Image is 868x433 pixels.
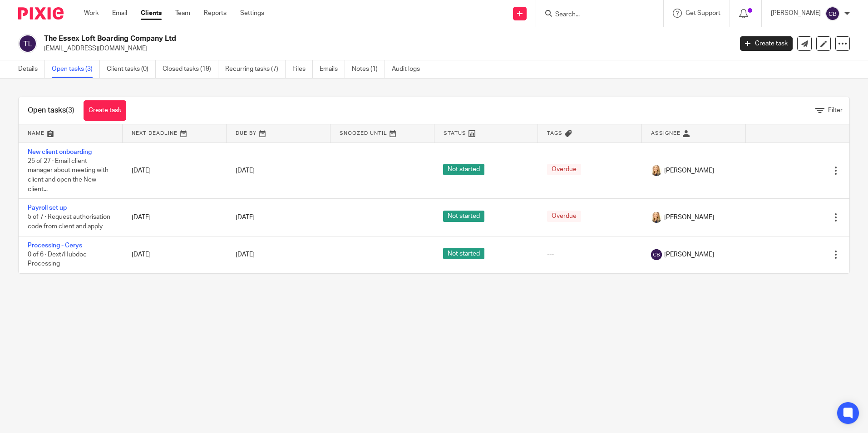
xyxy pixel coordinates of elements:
img: Pixie [18,7,64,20]
a: Create task [84,100,126,121]
a: New client onboarding [28,149,92,155]
a: Processing - Cerys [28,242,82,249]
img: Headshot%20White%20Background.jpg [651,165,662,176]
a: Payroll set up [28,205,67,211]
a: Clients [141,9,162,18]
span: [DATE] [236,167,255,174]
input: Search [554,11,636,19]
a: Settings [240,9,264,18]
span: [PERSON_NAME] [664,166,714,175]
span: Not started [443,164,484,175]
a: Client tasks (0) [107,60,156,78]
img: svg%3E [825,6,840,21]
a: Team [175,9,190,18]
span: [PERSON_NAME] [664,213,714,222]
a: Closed tasks (19) [163,60,218,78]
p: [PERSON_NAME] [771,9,821,18]
h2: The Essex Loft Boarding Company Ltd [44,34,590,44]
div: --- [547,250,633,259]
a: Audit logs [392,60,427,78]
a: Open tasks (3) [52,60,100,78]
a: Reports [204,9,227,18]
span: (3) [66,107,74,114]
span: Tags [547,131,562,136]
a: Emails [320,60,345,78]
span: Overdue [547,211,581,222]
img: svg%3E [18,34,37,53]
a: Work [84,9,99,18]
img: Headshot%20White%20Background.jpg [651,212,662,223]
span: Not started [443,211,484,222]
td: [DATE] [123,236,227,273]
p: [EMAIL_ADDRESS][DOMAIN_NAME] [44,44,726,53]
img: svg%3E [651,249,662,260]
span: 0 of 6 · Dext/Hubdoc Processing [28,251,87,267]
span: Filter [828,107,843,113]
span: Get Support [686,10,720,16]
span: [DATE] [236,214,255,221]
span: Snoozed Until [340,131,387,136]
span: Status [444,131,466,136]
a: Recurring tasks (7) [225,60,286,78]
a: Notes (1) [352,60,385,78]
a: Create task [740,36,793,51]
span: Not started [443,248,484,259]
td: [DATE] [123,199,227,236]
a: Details [18,60,45,78]
span: [PERSON_NAME] [664,250,714,259]
a: Email [112,9,127,18]
h1: Open tasks [28,106,74,115]
span: 25 of 27 · Email client manager about meeting with client and open the New client... [28,158,108,192]
span: [DATE] [236,251,255,258]
td: [DATE] [123,143,227,199]
span: Overdue [547,164,581,175]
span: 5 of 7 · Request authorisation code from client and apply [28,214,110,230]
a: Files [292,60,313,78]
